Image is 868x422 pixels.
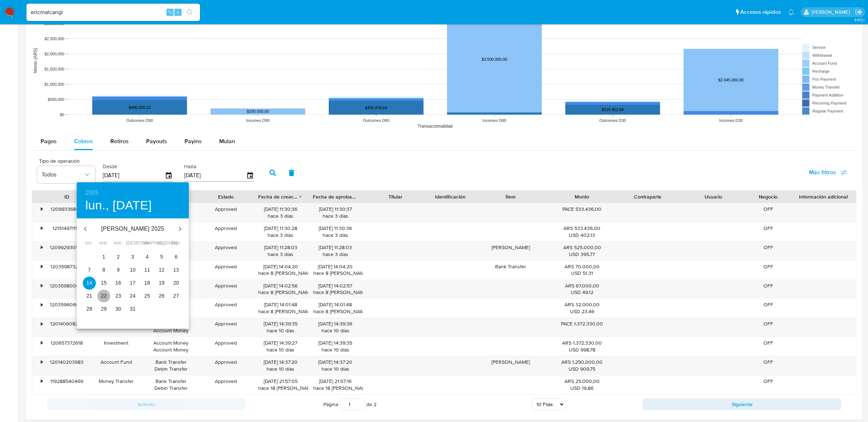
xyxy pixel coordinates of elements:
[141,290,154,303] button: 25
[144,279,150,286] p: 18
[117,253,120,260] p: 2
[86,305,92,312] p: 28
[112,277,125,290] button: 16
[155,240,168,247] span: sáb.
[115,292,121,299] p: 23
[155,251,168,264] button: 5
[126,290,139,303] button: 24
[83,264,96,277] button: 7
[159,266,165,273] p: 12
[83,290,96,303] button: 21
[130,305,136,312] p: 31
[130,292,136,299] p: 24
[141,264,154,277] button: 11
[88,266,91,273] p: 7
[141,251,154,264] button: 4
[141,240,154,247] span: vie.
[83,303,96,316] button: 28
[94,225,171,233] p: [PERSON_NAME] 2025
[159,279,165,286] p: 19
[102,266,105,273] p: 8
[126,240,139,247] span: [DEMOGRAPHIC_DATA].
[141,277,154,290] button: 18
[170,251,183,264] button: 6
[115,279,121,286] p: 16
[144,266,150,273] p: 11
[86,279,92,286] p: 14
[160,253,163,260] p: 5
[170,290,183,303] button: 27
[83,240,96,247] span: lun.
[97,277,110,290] button: 15
[97,303,110,316] button: 29
[112,251,125,264] button: 2
[85,198,152,213] button: lun., [DATE]
[155,290,168,303] button: 26
[115,305,121,312] p: 30
[83,277,96,290] button: 14
[173,279,179,286] p: 20
[112,290,125,303] button: 23
[126,264,139,277] button: 10
[126,303,139,316] button: 31
[155,264,168,277] button: 12
[112,303,125,316] button: 30
[170,240,183,247] span: dom.
[130,266,136,273] p: 10
[126,277,139,290] button: 17
[86,292,92,299] p: 21
[97,264,110,277] button: 8
[173,292,179,299] p: 27
[173,266,179,273] p: 13
[159,292,165,299] p: 26
[175,253,178,260] p: 6
[126,251,139,264] button: 3
[85,188,98,198] button: 2025
[101,292,107,299] p: 22
[117,266,120,273] p: 9
[130,279,136,286] p: 17
[102,253,105,260] p: 1
[146,253,149,260] p: 4
[170,264,183,277] button: 13
[112,264,125,277] button: 9
[170,277,183,290] button: 20
[144,292,150,299] p: 25
[112,240,125,247] span: mié.
[101,279,107,286] p: 15
[131,253,134,260] p: 3
[97,290,110,303] button: 22
[97,240,110,247] span: mar.
[97,251,110,264] button: 1
[101,305,107,312] p: 29
[155,277,168,290] button: 19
